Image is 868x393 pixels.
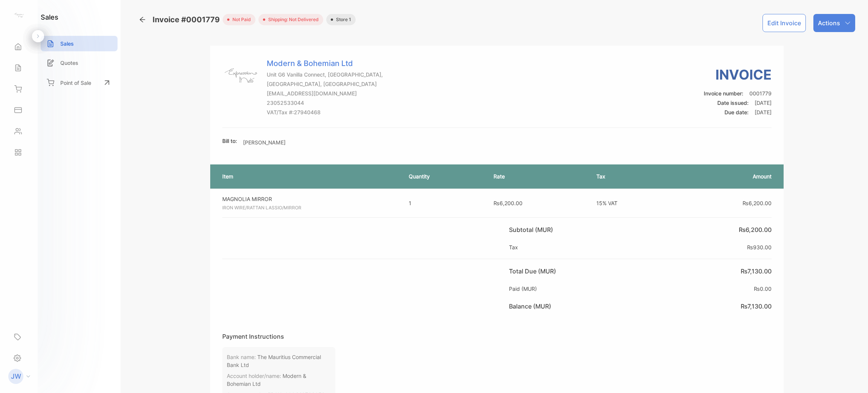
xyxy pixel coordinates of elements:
[596,199,666,207] p: 15% VAT
[41,74,118,91] a: Point of Sale
[755,100,772,106] span: [DATE]
[509,285,540,293] p: Paid (MUR)
[596,172,666,180] p: Tax
[243,138,286,146] p: [PERSON_NAME]
[222,332,772,341] p: Payment Instructions
[267,89,383,97] p: [EMAIL_ADDRESS][DOMAIN_NAME]
[222,172,394,180] p: Item
[60,59,78,67] p: Quotes
[267,58,383,69] p: Modern & Bohemian Ltd
[754,286,772,292] span: ₨0.00
[749,90,772,97] span: 0001779
[267,108,383,116] p: VAT/Tax #: 27940468
[13,10,24,21] img: logo
[818,18,840,28] p: Actions
[153,14,223,25] span: Invoice #0001779
[724,109,749,115] span: Due date:
[333,16,351,23] span: Store 1
[227,354,321,368] span: The Mauritius Commercial Bank Ltd
[494,172,581,180] p: Rate
[739,226,772,233] span: ₨6,200.00
[41,12,58,22] h1: sales
[222,137,237,145] p: Bill to:
[267,99,383,107] p: 23052533044
[681,172,772,180] p: Amount
[229,16,251,23] span: not paid
[267,80,383,88] p: [GEOGRAPHIC_DATA], [GEOGRAPHIC_DATA]
[41,55,118,71] a: Quotes
[267,71,383,78] p: Unit G6 Vanilla Connect, [GEOGRAPHIC_DATA],
[836,361,868,393] iframe: LiveChat chat widget
[509,302,554,311] p: Balance (MUR)
[743,200,772,206] span: ₨6,200.00
[227,373,281,379] span: Account holder/name:
[409,199,478,207] p: 1
[222,58,260,95] img: Company Logo
[741,267,772,275] span: ₨7,130.00
[755,109,772,115] span: [DATE]
[222,195,395,203] p: MAGNOLIA MIRROR
[227,354,256,360] span: Bank name:
[763,14,806,32] button: Edit Invoice
[813,14,855,32] button: Actions
[704,64,772,85] h3: Invoice
[704,90,743,97] span: Invoice number:
[747,244,772,250] span: ₨930.00
[717,100,749,106] span: Date issued:
[11,372,21,381] p: JW
[509,225,556,234] p: Subtotal (MUR)
[509,267,559,276] p: Total Due (MUR)
[409,172,478,180] p: Quantity
[41,36,118,51] a: Sales
[494,200,523,206] span: ₨6,200.00
[60,40,74,48] p: Sales
[227,373,306,387] span: Modern & Bohemian Ltd
[741,302,772,310] span: ₨7,130.00
[265,16,319,23] span: Shipping: Not Delivered
[222,204,395,211] p: IRON WIRE/RATTAN LASSIO/MIRROR
[60,79,91,87] p: Point of Sale
[509,243,521,251] p: Tax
